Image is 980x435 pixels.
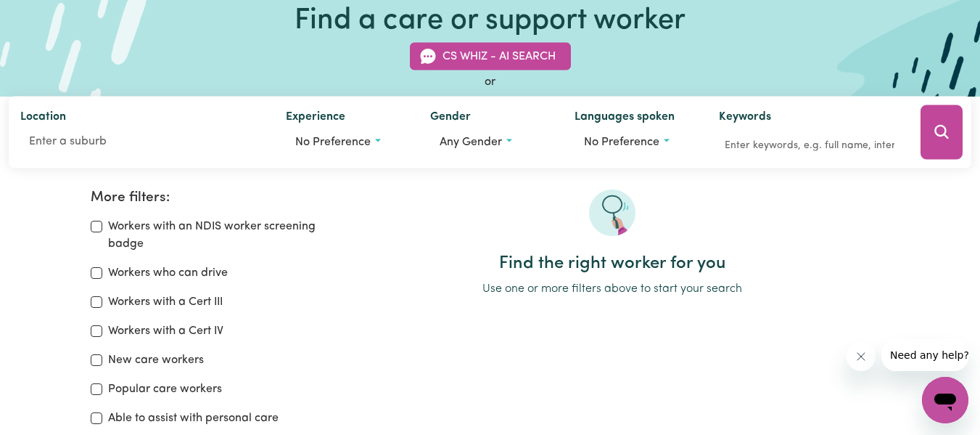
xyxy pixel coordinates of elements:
button: CS Whiz - AI Search [410,43,571,70]
h1: Find a care or support worker [295,4,685,38]
button: Worker experience options [286,129,407,156]
iframe: Message from company [881,339,968,371]
label: Workers with a Cert IV [108,322,223,340]
iframe: Close message [847,342,876,371]
span: No preference [584,137,659,148]
label: Keywords [719,108,771,129]
label: Workers with a Cert III [108,293,223,311]
label: Experience [286,108,345,129]
h2: More filters: [91,190,318,206]
label: Workers with an NDIS worker screening badge [108,218,318,253]
label: Location [20,108,66,129]
label: Gender [430,108,471,129]
div: or [9,73,971,91]
iframe: Button to launch messaging window [922,377,968,423]
button: Search [921,105,963,160]
input: Enter keywords, e.g. full name, interests [719,134,900,157]
button: Worker language preferences [575,129,696,156]
input: Enter a suburb [20,129,263,155]
span: Need any help? [9,10,88,22]
label: Able to assist with personal care [108,410,279,427]
h2: Find the right worker for you [335,253,889,275]
label: Workers who can drive [108,264,228,282]
p: Use one or more filters above to start your search [335,280,889,298]
label: Languages spoken [575,108,675,129]
label: Popular care workers [108,381,222,398]
span: No preference [295,137,371,148]
label: New care workers [108,351,204,369]
span: Any gender [440,137,502,148]
button: Worker gender preference [430,129,551,156]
